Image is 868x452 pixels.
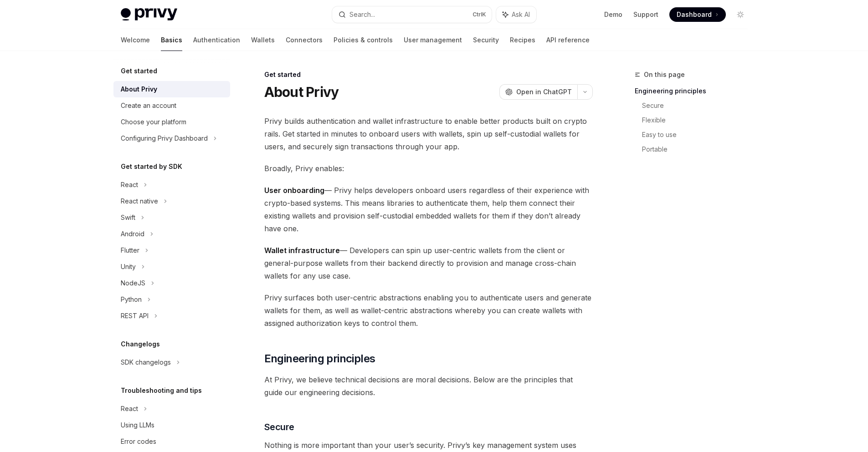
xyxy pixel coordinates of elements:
[733,7,748,22] button: Toggle dark mode
[264,421,294,433] span: Secure
[404,29,462,51] a: User management
[121,161,182,172] h5: Get started by SDK
[642,113,755,127] a: Flexible
[264,246,340,255] strong: Wallet infrastructure
[121,436,156,447] div: Error codes
[677,10,712,19] span: Dashboard
[264,351,375,366] span: Engineering principles
[546,29,590,51] a: API reference
[264,184,593,235] span: — Privy helps developers onboard users regardless of their experience with crypto-based systems. ...
[264,115,593,153] span: Privy builds authentication and wallet infrastructure to enable better products built on crypto r...
[473,29,499,51] a: Security
[121,84,157,95] div: About Privy
[286,29,323,51] a: Connectors
[334,29,393,51] a: Policies & controls
[635,84,755,98] a: Engineering principles
[512,10,530,19] span: Ask AI
[121,100,176,111] div: Create an account
[121,403,138,414] div: React
[510,29,535,51] a: Recipes
[264,84,339,100] h1: About Privy
[121,385,202,396] h5: Troubleshooting and tips
[642,98,755,113] a: Secure
[642,127,755,142] a: Easy to use
[264,244,593,282] span: — Developers can spin up user-centric wallets from the client or general-purpose wallets from the...
[473,11,486,18] span: Ctrl K
[499,84,577,100] button: Open in ChatGPT
[121,310,149,321] div: REST API
[121,179,138,190] div: React
[121,278,145,289] div: NodeJS
[349,9,375,20] div: Search...
[121,339,160,350] h5: Changelogs
[121,29,150,51] a: Welcome
[121,420,154,431] div: Using LLMs
[121,66,157,76] h5: Get started
[644,69,685,80] span: On this page
[121,229,144,239] div: Android
[161,29,182,51] a: Basics
[121,8,177,21] img: light logo
[121,117,186,127] div: Choose your platform
[113,114,230,130] a: Choose your platform
[121,261,136,272] div: Unity
[121,196,158,207] div: React native
[251,29,275,51] a: Wallets
[264,186,324,195] strong: User onboarding
[496,6,536,23] button: Ask AI
[113,433,230,450] a: Error codes
[113,417,230,433] a: Using LLMs
[113,81,230,97] a: About Privy
[121,245,139,256] div: Flutter
[264,291,593,330] span: Privy surfaces both user-centric abstractions enabling you to authenticate users and generate wal...
[113,97,230,114] a: Create an account
[121,357,171,368] div: SDK changelogs
[121,133,208,144] div: Configuring Privy Dashboard
[193,29,240,51] a: Authentication
[669,7,726,22] a: Dashboard
[516,87,572,96] span: Open in ChatGPT
[264,373,593,399] span: At Privy, we believe technical decisions are moral decisions. Below are the principles that guide...
[642,142,755,157] a: Portable
[604,10,622,19] a: Demo
[264,162,593,175] span: Broadly, Privy enables:
[633,10,658,19] a: Support
[121,294,142,305] div: Python
[332,6,492,23] button: Search...CtrlK
[264,70,593,79] div: Get started
[121,212,135,223] div: Swift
